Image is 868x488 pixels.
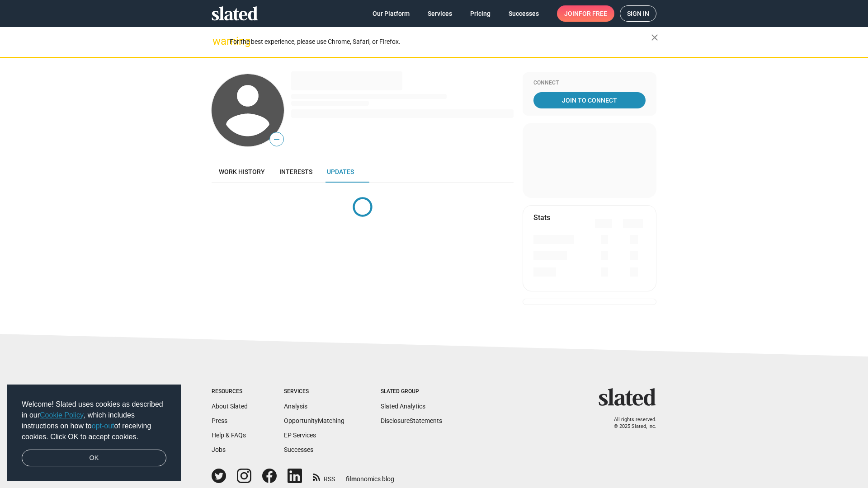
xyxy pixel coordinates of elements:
a: Work history [212,161,272,183]
span: for free [579,5,607,22]
a: opt-out [92,422,114,430]
p: All rights reserved. © 2025 Slated, Inc. [604,417,656,430]
mat-icon: warning [212,36,223,47]
a: Jobs [212,446,226,453]
div: For the best experience, please use Chrome, Safari, or Firefox. [230,36,651,48]
span: Join To Connect [535,92,644,108]
a: Successes [284,446,313,453]
span: Work history [219,168,265,175]
span: Our Platform [373,5,410,22]
a: RSS [313,469,335,483]
a: Sign in [620,5,656,22]
a: Updates [320,161,361,183]
a: dismiss cookie message [22,450,166,467]
a: EP Services [284,432,316,439]
a: Join To Connect [533,92,646,108]
span: Successes [509,5,539,22]
a: About Slated [212,403,248,410]
span: — [270,134,283,145]
a: Press [212,417,227,424]
a: OpportunityMatching [284,417,344,424]
a: Joinfor free [557,5,614,22]
a: Cookie Policy [40,411,84,419]
a: DisclosureStatements [381,417,442,424]
a: Services [420,5,459,22]
a: Slated Analytics [381,403,425,410]
a: Successes [501,5,546,22]
div: Services [284,388,344,395]
div: Slated Group [381,388,442,395]
a: Analysis [284,403,307,410]
span: Interests [279,168,312,175]
div: cookieconsent [7,385,181,481]
span: Sign in [627,6,649,21]
span: Services [428,5,452,22]
div: Connect [533,80,646,87]
a: filmonomics blog [346,468,394,483]
span: Welcome! Slated uses cookies as described in our , which includes instructions on how to of recei... [22,399,166,442]
span: Pricing [470,5,491,22]
mat-card-title: Stats [533,213,550,222]
span: Join [564,5,607,22]
mat-icon: close [649,32,660,43]
a: Interests [272,161,320,183]
a: Help & FAQs [212,432,246,439]
a: Our Platform [365,5,417,22]
span: Updates [327,168,354,175]
div: Resources [212,388,248,395]
a: Pricing [463,5,498,22]
span: film [346,475,357,483]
